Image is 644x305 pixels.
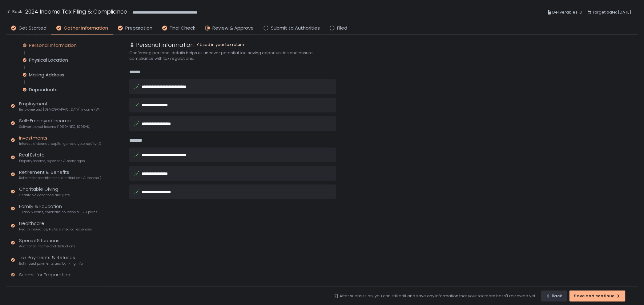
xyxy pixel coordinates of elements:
span: Charitable donations and gifts [19,193,70,197]
div: After submission, you can still edit and save any information that your tax team hasn't reviewed ... [340,293,536,299]
span: Interest, dividends, capital gains, crypto, equity (1099s, K-1s) [19,141,101,146]
span: Preparation [125,25,152,32]
span: Tuition & loans, childcare, household, 529 plans [19,210,98,214]
div: Charitable Giving [19,186,70,197]
span: Filed [337,25,347,32]
span: Employee and [DEMOGRAPHIC_DATA] income (W-2s) [19,107,101,112]
div: Confirming personal details helps us uncover potential tax-saving opportunities and ensure compli... [129,50,336,61]
span: Property income, expenses & mortgages [19,159,85,163]
div: Retirement & Benefits [19,169,101,181]
span: Estimated payments and banking info [19,261,83,266]
span: Contact info, residence, and dependents [19,32,85,37]
div: Save and continue [574,293,621,299]
div: Dependents [29,87,58,93]
span: Target date: [DATE] [593,9,632,16]
div: Real Estate [19,152,85,163]
span: Review & Approve [212,25,254,32]
div: Back [6,8,22,15]
div: Investments [19,135,101,146]
span: Final Check [170,25,195,32]
div: Healthcare [19,220,92,232]
h1: Personal information [136,41,194,49]
span: Additional income and deductions [19,244,75,249]
div: Used in your tax return [196,42,244,47]
span: Get Started [18,25,46,32]
span: Retirement contributions, distributions & income (1099-R, 5498) [19,176,101,180]
div: Special Situations [19,237,75,249]
div: Submit for Preparation [19,271,70,279]
span: Gather Information [64,25,108,32]
h1: 2024 Income Tax Filing & Compliance [25,7,127,16]
button: Back [6,7,22,18]
div: Back [546,293,562,299]
div: Mailing Address [29,72,64,78]
span: Submit to Authorities [271,25,320,32]
button: Back [541,291,567,302]
div: Personal Information [29,42,77,48]
span: Health insurance, HSAs & medical expenses [19,227,92,232]
div: Employment [19,100,101,112]
div: Tax Payments & Refunds [19,254,83,266]
span: Self-employed income (1099-NEC, 1099-K) [19,124,91,129]
button: Save and continue [570,291,626,302]
span: Deliverables: 3 [553,9,582,16]
div: Family & Education [19,203,98,215]
div: Physical Location [29,57,68,63]
div: Self-Employed Income [19,117,91,129]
